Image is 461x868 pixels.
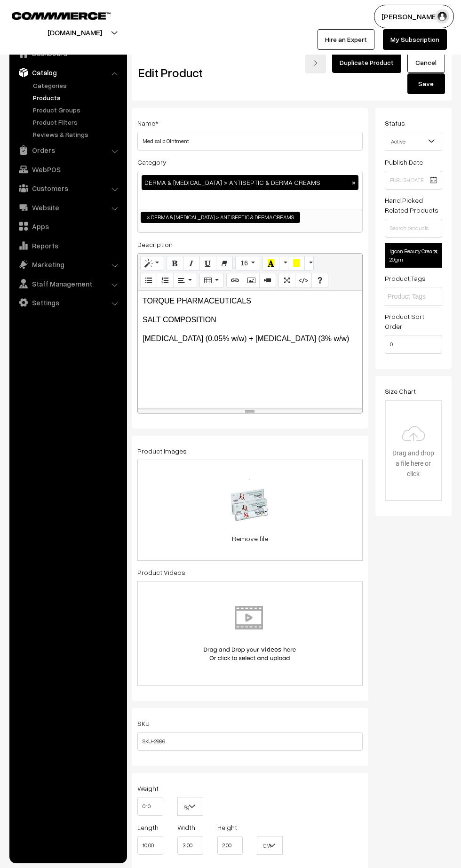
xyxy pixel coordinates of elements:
a: Duplicate Product [332,52,401,73]
div: DERMA & [MEDICAL_DATA] > ANTISEPTIC & DERMA CREAMS [142,175,358,190]
label: Product Videos [137,567,185,577]
label: Product Images [137,446,187,456]
a: Remove file [222,534,278,543]
span: 16 [240,259,248,267]
button: [DOMAIN_NAME] [15,21,135,44]
p: [MEDICAL_DATA] (0.05% w/w) + [MEDICAL_DATA] (3% w/w) [143,333,358,344]
label: Product Sort Order [385,311,443,331]
input: SKU [137,732,363,751]
a: Customers [12,180,124,197]
span: Kg [178,798,203,815]
img: right-arrow.png [313,60,318,66]
button: 16 [235,256,260,271]
button: Save [407,73,445,94]
label: Name [137,118,159,128]
a: Product Groups [31,105,124,115]
li: DERMA & SKIN CARE > ANTISEPTIC & DERMA CREAMS [141,212,300,223]
label: Publish Date [385,157,423,167]
a: Reports [12,237,124,254]
span: Igcon Beauty Cream 20gm [385,243,443,268]
a: My Subscription [383,29,447,50]
a: Hire an Expert [318,29,374,50]
label: Width [177,822,195,832]
input: Publish Date [385,171,443,190]
label: Description [137,239,173,249]
label: Length [137,822,159,832]
h2: Edit Product [138,65,258,80]
label: Hand Picked Related Products [385,195,443,215]
img: close [434,250,437,254]
label: Size Chart [385,386,416,396]
a: Products [31,93,124,103]
a: Settings [12,294,124,311]
input: Enter Number [385,335,443,354]
a: Reviews & Ratings [31,129,124,139]
img: COMMMERCE [12,12,111,19]
label: Product Tags [385,273,426,283]
span: Kg [177,797,203,816]
a: COMMMERCE [12,9,94,21]
a: Product Filters [31,117,124,127]
input: Weight [137,797,163,816]
button: × [350,178,358,187]
span: Active [385,132,443,151]
a: Website [12,199,124,216]
p: TORQUE PHARMACEUTICALS [143,295,358,307]
a: Catalog [12,64,124,81]
label: Status [385,118,405,128]
img: user [435,9,449,24]
a: Categories [31,80,124,90]
label: Weight [137,783,159,793]
input: Search products [385,219,443,238]
span: CM [257,837,282,854]
a: Staff Management [12,275,124,292]
button: [PERSON_NAME] [374,5,454,28]
label: SKU [137,718,150,728]
input: Name [137,132,363,151]
a: Orders [12,142,124,159]
label: Height [217,822,237,832]
a: Cancel [407,52,445,73]
div: resize [138,409,362,413]
a: WebPOS [12,161,124,178]
span: CM [257,836,283,855]
a: Marketing [12,256,124,273]
p: SALT COMPOSITION [143,314,358,326]
span: Active [385,133,442,150]
a: Apps [12,218,124,235]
